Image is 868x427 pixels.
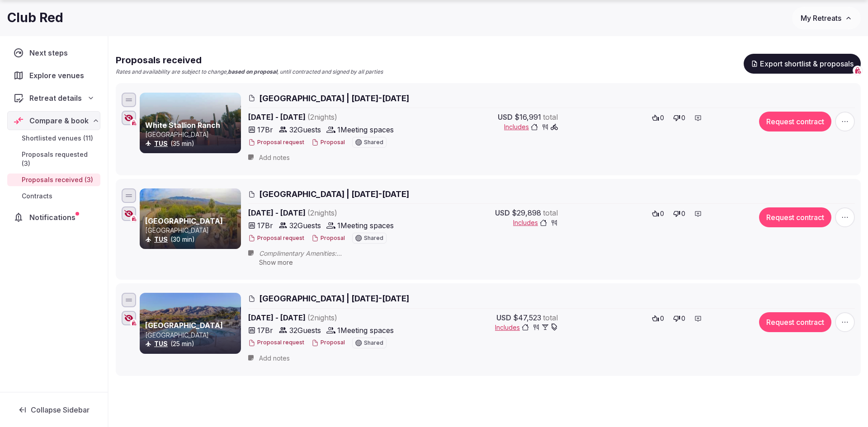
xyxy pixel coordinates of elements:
span: 0 [681,209,685,218]
span: USD [496,312,511,323]
span: Add notes [259,354,290,363]
span: 0 [660,314,664,323]
span: 17 Br [257,124,273,135]
span: Proposals requested (3) [22,150,97,168]
a: Next steps [7,43,100,62]
button: Request contract [759,112,831,131]
span: 17 Br [257,220,273,231]
button: Includes [495,323,558,332]
span: Retreat details [29,93,82,103]
p: [GEOGRAPHIC_DATA] [145,226,239,235]
a: Notifications [7,208,100,227]
span: 0 [660,113,664,122]
button: Includes [504,122,558,131]
span: Shared [364,140,383,145]
span: Collapse Sidebar [31,405,90,414]
span: Shared [364,235,383,241]
a: Proposals received (3) [7,174,100,186]
a: TUS [154,140,168,147]
button: Proposal request [248,339,304,347]
p: [GEOGRAPHIC_DATA] [145,130,239,139]
button: 0 [649,207,667,220]
span: [GEOGRAPHIC_DATA] | [DATE]-[DATE] [259,188,409,200]
span: 0 [681,314,685,323]
span: Notifications [29,212,79,223]
span: Next steps [29,47,71,58]
button: TUS [154,235,168,244]
button: Collapse Sidebar [7,400,100,420]
a: Contracts [7,190,100,202]
span: USD [498,112,513,122]
span: $29,898 [512,207,541,218]
button: 0 [670,312,688,325]
span: Shared [364,340,383,346]
div: (30 min) [145,235,239,244]
button: TUS [154,339,168,348]
a: TUS [154,340,168,347]
span: 32 Guests [289,124,321,135]
span: Proposals received (3) [22,175,93,184]
strong: based on proposal [228,68,277,75]
a: Explore venues [7,66,100,85]
span: ( 2 night s ) [307,208,337,217]
div: (35 min) [145,139,239,148]
span: 1 Meeting spaces [337,220,394,231]
span: Show more [259,258,293,266]
h2: Proposals received [116,54,383,66]
span: 1 Meeting spaces [337,124,394,135]
span: total [543,312,558,323]
span: ( 2 night s ) [307,313,337,322]
button: 0 [670,112,688,124]
span: Shortlisted venues (11) [22,134,93,143]
span: My Retreats [801,14,841,23]
span: [DATE] - [DATE] [248,312,407,323]
button: Includes [513,218,558,227]
span: Compare & book [29,115,89,126]
h1: Club Red [7,9,63,27]
a: Shortlisted venues (11) [7,132,100,145]
button: Request contract [759,207,831,227]
span: 0 [660,209,664,218]
span: [GEOGRAPHIC_DATA] | [DATE]-[DATE] [259,293,409,304]
button: Export shortlist & proposals [744,54,861,74]
span: total [543,112,558,122]
a: Proposals requested (3) [7,148,100,170]
button: Proposal [311,339,345,347]
span: $16,991 [514,112,541,122]
span: $47,523 [513,312,541,323]
span: Add notes [259,153,290,162]
span: 17 Br [257,325,273,336]
span: Explore venues [29,70,88,81]
span: total [543,207,558,218]
span: 1 Meeting spaces [337,325,394,336]
button: Proposal [311,139,345,146]
span: [DATE] - [DATE] [248,112,407,122]
span: [GEOGRAPHIC_DATA] | [DATE]-[DATE] [259,93,409,104]
p: Rates and availability are subject to change, , until contracted and signed by all parties [116,68,383,76]
button: Proposal request [248,235,304,242]
button: 0 [649,112,667,124]
span: 32 Guests [289,220,321,231]
p: [GEOGRAPHIC_DATA] [145,331,239,340]
a: TUS [154,235,168,243]
a: White Stallion Ranch [145,121,220,130]
span: 32 Guests [289,325,321,336]
span: 0 [681,113,685,122]
span: ( 2 night s ) [307,113,337,122]
span: Contracts [22,192,52,201]
a: [GEOGRAPHIC_DATA] [145,321,223,330]
button: Proposal request [248,139,304,146]
span: Complimentary Amenities: * Wi-Fi * Parking * Indoor and Outdoor Pool * Tennis Courts and Pickle B... [259,249,367,258]
button: 0 [670,207,688,220]
a: [GEOGRAPHIC_DATA] [145,216,223,225]
span: USD [495,207,510,218]
span: [DATE] - [DATE] [248,207,407,218]
button: Request contract [759,312,831,332]
button: 0 [649,312,667,325]
button: TUS [154,139,168,148]
div: (25 min) [145,339,239,348]
button: My Retreats [792,7,861,29]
